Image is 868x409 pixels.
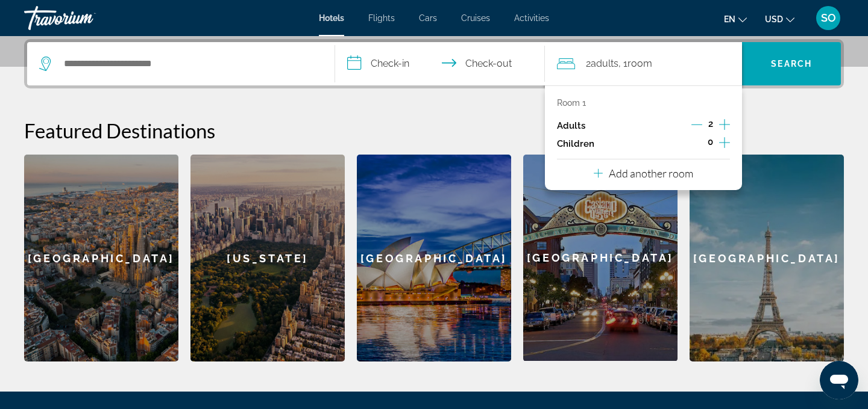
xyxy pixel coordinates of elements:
[594,159,693,184] button: Add another room
[821,12,836,24] span: SO
[557,139,594,149] p: Children
[461,13,490,23] a: Cruises
[419,13,437,23] a: Cars
[523,155,678,361] div: [GEOGRAPHIC_DATA]
[27,42,841,85] div: Search widget
[627,58,652,69] span: Room
[724,14,735,24] span: en
[765,10,794,28] button: Change currency
[690,155,844,361] div: [GEOGRAPHIC_DATA]
[719,135,730,153] button: Increment children
[357,155,511,361] a: Sydney[GEOGRAPHIC_DATA]
[190,155,345,361] a: New York[US_STATE]
[813,5,844,31] button: User Menu
[708,137,713,147] span: 0
[63,55,316,73] input: Search hotel destination
[690,155,844,361] a: Paris[GEOGRAPHIC_DATA]
[691,118,702,133] button: Decrement adults
[368,13,395,23] a: Flights
[586,55,618,72] span: 2
[557,98,586,108] p: Room 1
[771,59,812,69] span: Search
[765,14,783,24] span: USD
[24,2,145,34] a: Travorium
[618,55,652,72] span: , 1
[335,42,545,85] button: Select check in and out date
[545,42,743,85] button: Travelers: 2 adults, 0 children
[514,13,549,23] a: Activities
[557,121,585,131] p: Adults
[24,155,178,361] div: [GEOGRAPHIC_DATA]
[724,10,747,28] button: Change language
[742,42,841,85] button: Search
[691,137,702,151] button: Decrement children
[357,155,511,361] div: [GEOGRAPHIC_DATA]
[190,155,345,361] div: [US_STATE]
[591,58,618,69] span: Adults
[523,155,678,361] a: San Diego[GEOGRAPHIC_DATA]
[319,13,344,23] a: Hotels
[708,119,713,129] span: 2
[24,118,844,143] h2: Featured Destinations
[609,167,693,180] p: Add another room
[24,155,178,361] a: Barcelona[GEOGRAPHIC_DATA]
[820,361,858,399] iframe: Кнопка запуска окна обмена сообщениями
[719,117,730,135] button: Increment adults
